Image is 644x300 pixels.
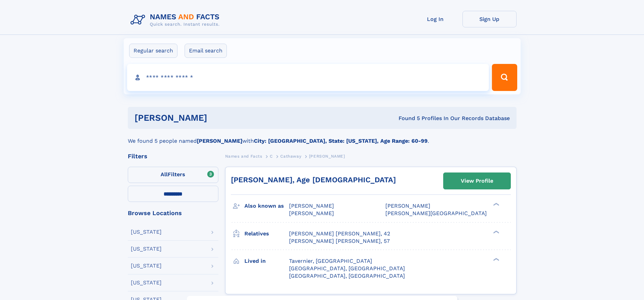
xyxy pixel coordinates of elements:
a: Cathaway [280,152,301,160]
div: View Profile [461,173,493,189]
label: Email search [185,44,227,58]
a: [PERSON_NAME] [PERSON_NAME], 57 [289,237,390,245]
a: View Profile [444,173,510,189]
button: Search Button [492,64,517,91]
span: Cathaway [280,154,301,159]
div: ❯ [492,257,500,261]
div: [US_STATE] [131,263,162,269]
b: City: [GEOGRAPHIC_DATA], State: [US_STATE], Age Range: 60-99 [254,138,428,144]
h3: Also known as [244,200,289,212]
span: Tavernier, [GEOGRAPHIC_DATA] [289,258,372,264]
input: search input [127,64,489,91]
span: [PERSON_NAME] [289,203,334,209]
span: [PERSON_NAME] [309,154,345,159]
h3: Lived in [244,255,289,267]
span: C [270,154,273,159]
img: Logo Names and Facts [128,11,225,29]
a: [PERSON_NAME] [PERSON_NAME], 42 [289,230,390,237]
span: [GEOGRAPHIC_DATA], [GEOGRAPHIC_DATA] [289,265,405,272]
span: [PERSON_NAME] [289,210,334,216]
label: Filters [128,167,218,183]
div: Found 5 Profiles In Our Records Database [303,115,510,122]
span: [PERSON_NAME][GEOGRAPHIC_DATA] [385,210,487,216]
div: We found 5 people named with . [128,129,517,145]
div: [US_STATE] [131,246,162,252]
span: [GEOGRAPHIC_DATA], [GEOGRAPHIC_DATA] [289,273,405,279]
b: [PERSON_NAME] [197,138,242,144]
label: Regular search [129,44,177,58]
a: Names and Facts [225,152,262,160]
h1: [PERSON_NAME] [135,114,303,122]
div: [US_STATE] [131,229,162,235]
div: [US_STATE] [131,280,162,285]
a: C [270,152,273,160]
span: [PERSON_NAME] [385,203,430,209]
a: Log In [408,11,462,27]
span: All [161,171,168,178]
a: Sign Up [462,11,517,27]
div: Filters [128,153,218,159]
div: ❯ [492,202,500,207]
div: Browse Locations [128,210,218,216]
a: [PERSON_NAME], Age [DEMOGRAPHIC_DATA] [231,176,396,184]
h3: Relatives [244,228,289,239]
div: ❯ [492,230,500,234]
